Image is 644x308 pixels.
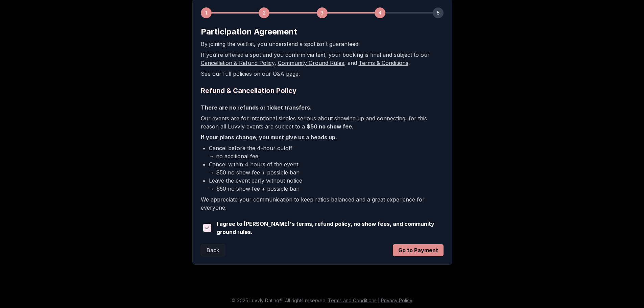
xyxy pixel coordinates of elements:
[201,114,444,131] p: Our events are for intentional singles serious about showing up and connecting, for this reason a...
[359,60,408,66] a: Terms & Conditions
[433,7,444,18] div: 5
[201,26,444,37] h2: Participation Agreement
[201,60,275,66] a: Cancellation & Refund Policy
[278,60,344,66] a: Community Ground Rules
[259,7,269,18] div: 2
[378,298,380,303] span: |
[286,70,299,77] a: page
[201,7,212,18] div: 1
[201,40,444,48] p: By joining the waitlist, you understand a spot isn't guaranteed.
[201,103,444,112] p: There are no refunds or ticket transfers.
[209,160,444,176] li: Cancel within 4 hours of the event → $50 no show fee + possible ban
[217,220,444,236] span: I agree to [PERSON_NAME]'s terms, refund policy, no show fees, and community ground rules.
[209,144,444,160] li: Cancel before the 4-hour cutoff → no additional fee
[201,244,225,256] button: Back
[201,70,444,78] p: See our full policies on our Q&A .
[393,244,444,256] button: Go to Payment
[201,133,444,141] p: If your plans change, you must give us a heads up.
[307,123,352,130] b: $50 no show fee
[328,298,377,303] a: Terms and Conditions
[201,51,444,67] p: If you're offered a spot and you confirm via text, your booking is final and subject to our , , a...
[201,86,444,95] h2: Refund & Cancellation Policy
[209,176,444,193] li: Leave the event early without notice → $50 no show fee + possible ban
[375,7,385,18] div: 4
[317,7,328,18] div: 3
[201,195,444,212] p: We appreciate your communication to keep ratios balanced and a great experience for everyone.
[381,298,412,303] a: Privacy Policy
